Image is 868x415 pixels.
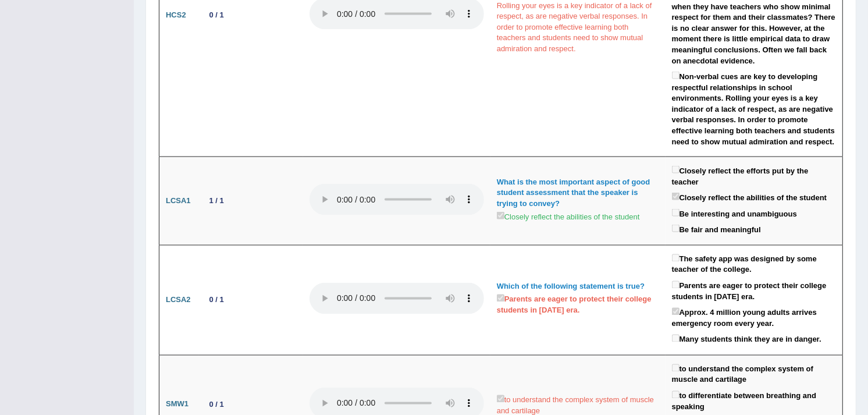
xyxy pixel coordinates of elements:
label: to differentiate between breathing and speaking [672,389,836,413]
label: to understand the complex system of muscle and cartilage [672,362,836,386]
div: 0 / 1 [205,9,229,22]
input: Non-verbal cues are key to developing respectful relationships in school environments. Rolling yo... [672,72,680,79]
input: Be fair and meaningful [672,225,680,232]
label: Be interesting and unambiguous [672,207,797,220]
label: Closely reflect the efforts put by the teacher [672,164,836,187]
label: Parents are eager to protect their college students in [DATE] era. [497,292,659,316]
input: The safety app was designed by some teacher of the college. [672,254,680,262]
div: What is the most important aspect of good student assessment that the speaker is trying to convey? [497,177,659,210]
input: Closely reflect the abilities of the student [672,193,680,200]
input: Be interesting and unambiguous [672,209,680,217]
b: SMW1 [166,400,188,409]
div: 0 / 1 [205,399,229,411]
b: LCSA2 [166,296,191,304]
div: 0 / 1 [205,294,229,306]
div: Which of the following statement is true? [497,282,659,293]
input: Closely reflect the efforts put by the teacher [672,166,680,173]
label: Closely reflect the abilities of the student [497,210,640,223]
b: LCSA1 [166,196,191,205]
input: to understand the complex system of muscle and cartilage [672,364,680,372]
input: Parents are eager to protect their college students in [DATE] era. [672,281,680,289]
label: Parents are eager to protect their college students in [DATE] era. [672,279,836,303]
label: Many students think they are in danger. [672,332,821,346]
label: Non-verbal cues are key to developing respectful relationships in school environments. Rolling yo... [672,69,836,147]
input: to differentiate between breathing and speaking [672,391,680,399]
label: Be fair and meaningful [672,222,761,236]
div: 1 / 1 [205,195,229,207]
input: Many students think they are in danger. [672,335,680,342]
label: Approx. 4 million young adults arrives emergency room every year. [672,306,836,329]
b: HCS2 [166,10,186,19]
input: Closely reflect the abilities of the student [497,212,504,219]
input: Approx. 4 million young adults arrives emergency room every year. [672,308,680,315]
label: The safety app was designed by some teacher of the college. [672,252,836,276]
label: Closely reflect the abilities of the student [672,190,827,204]
input: Parents are eager to protect their college students in [DATE] era. [497,295,504,302]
